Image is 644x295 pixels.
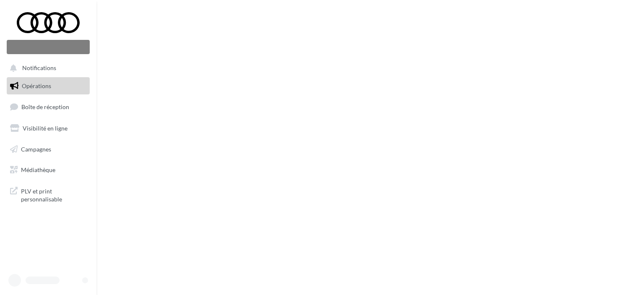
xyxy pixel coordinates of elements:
[21,145,51,152] span: Campagnes
[7,40,90,54] div: Nouvelle campagne
[22,82,51,89] span: Opérations
[5,161,91,179] a: Médiathèque
[21,185,86,204] span: PLV et print personnalisable
[5,120,91,137] a: Visibilité en ligne
[22,65,56,72] span: Notifications
[5,141,91,158] a: Campagnes
[21,166,55,173] span: Médiathèque
[5,182,91,207] a: PLV et print personnalisable
[23,125,68,132] span: Visibilité en ligne
[5,77,91,95] a: Opérations
[21,103,69,110] span: Boîte de réception
[5,98,91,116] a: Boîte de réception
